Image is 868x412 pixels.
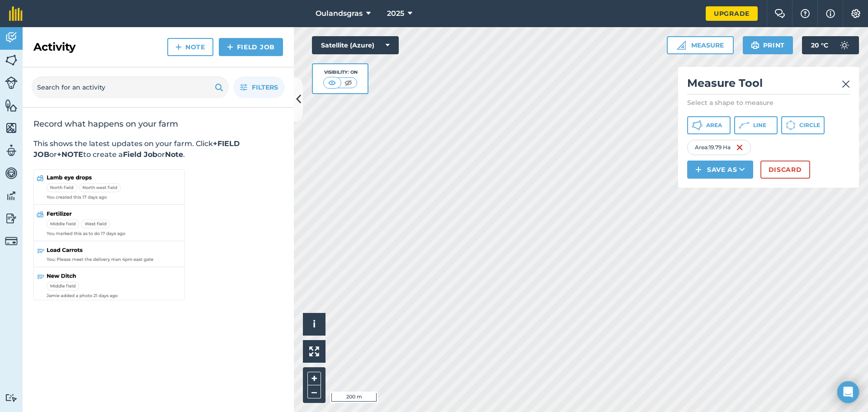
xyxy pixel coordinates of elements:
[753,122,766,129] span: Line
[734,116,778,134] button: Line
[687,76,850,95] h2: Measure Tool
[57,150,83,159] strong: +NOTE
[667,36,734,54] button: Measure
[706,122,722,129] span: Area
[743,36,793,54] button: Print
[165,150,183,159] strong: Note
[219,38,283,56] a: Field Job
[802,36,859,54] button: 20 °C
[227,42,233,52] img: svg+xml;base64,PHN2ZyB4bWxucz0iaHR0cDovL3d3dy53My5vcmcvMjAwMC9zdmciIHdpZHRoPSIxNCIgaGVpZ2h0PSIyNC...
[5,235,18,247] img: svg+xml;base64,PD94bWwgdmVyc2lvbj0iMS4wIiBlbmNvZGluZz0idXRmLTgiPz4KPCEtLSBHZW5lcmF0b3I6IEFkb2JlIE...
[215,82,223,93] img: svg+xml;base64,PHN2ZyB4bWxucz0iaHR0cDovL3d3dy53My5vcmcvMjAwMC9zdmciIHdpZHRoPSIxOSIgaGVpZ2h0PSIyNC...
[303,313,325,336] button: i
[307,385,321,398] button: –
[175,42,182,52] img: svg+xml;base64,PHN2ZyB4bWxucz0iaHR0cDovL3d3dy53My5vcmcvMjAwMC9zdmciIHdpZHRoPSIxNCIgaGVpZ2h0PSIyNC...
[309,346,319,356] img: Four arrows, one pointing top left, one top right, one bottom right and the last bottom left
[811,36,828,54] span: 20 ° C
[252,82,278,92] span: Filters
[695,164,702,175] img: svg+xml;base64,PHN2ZyB4bWxucz0iaHR0cDovL3d3dy53My5vcmcvMjAwMC9zdmciIHdpZHRoPSIxNCIgaGVpZ2h0PSIyNC...
[706,6,758,21] a: Upgrade
[5,121,18,135] img: svg+xml;base64,PHN2ZyB4bWxucz0iaHR0cDovL3d3dy53My5vcmcvMjAwMC9zdmciIHdpZHRoPSI1NiIgaGVpZ2h0PSI2MC...
[677,41,686,50] img: Ruler icon
[799,122,820,129] span: Circle
[736,142,743,153] img: svg+xml;base64,PHN2ZyB4bWxucz0iaHR0cDovL3d3dy53My5vcmcvMjAwMC9zdmciIHdpZHRoPSIxNiIgaGVpZ2h0PSIyNC...
[316,8,363,19] span: Oulandsgras
[5,99,18,112] img: svg+xml;base64,PHN2ZyB4bWxucz0iaHR0cDovL3d3dy53My5vcmcvMjAwMC9zdmciIHdpZHRoPSI1NiIgaGVpZ2h0PSI2MC...
[32,76,229,98] input: Search for an activity
[826,8,835,19] img: svg+xml;base64,PHN2ZyB4bWxucz0iaHR0cDovL3d3dy53My5vcmcvMjAwMC9zdmciIHdpZHRoPSIxNyIgaGVpZ2h0PSIxNy...
[167,38,213,56] a: Note
[850,9,861,18] img: A cog icon
[687,161,753,179] button: Save as
[326,78,338,87] img: svg+xml;base64,PHN2ZyB4bWxucz0iaHR0cDovL3d3dy53My5vcmcvMjAwMC9zdmciIHdpZHRoPSI1MCIgaGVpZ2h0PSI0MC...
[5,393,18,402] img: svg+xml;base64,PD94bWwgdmVyc2lvbj0iMS4wIiBlbmNvZGluZz0idXRmLTgiPz4KPCEtLSBHZW5lcmF0b3I6IEFkb2JlIE...
[687,140,751,155] div: Area : 19.79 Ha
[687,98,850,107] p: Select a shape to measure
[323,69,358,76] div: Visibility: On
[5,212,18,225] img: svg+xml;base64,PD94bWwgdmVyc2lvbj0iMS4wIiBlbmNvZGluZz0idXRmLTgiPz4KPCEtLSBHZW5lcmF0b3I6IEFkb2JlIE...
[5,76,18,89] img: svg+xml;base64,PD94bWwgdmVyc2lvbj0iMS4wIiBlbmNvZGluZz0idXRmLTgiPz4KPCEtLSBHZW5lcmF0b3I6IEFkb2JlIE...
[313,318,316,330] span: i
[781,116,825,134] button: Circle
[5,144,18,157] img: svg+xml;base64,PD94bWwgdmVyc2lvbj0iMS4wIiBlbmNvZGluZz0idXRmLTgiPz4KPCEtLSBHZW5lcmF0b3I6IEFkb2JlIE...
[760,161,810,179] button: Discard
[33,40,75,54] h2: Activity
[835,36,854,54] img: svg+xml;base64,PD94bWwgdmVyc2lvbj0iMS4wIiBlbmNvZGluZz0idXRmLTgiPz4KPCEtLSBHZW5lcmF0b3I6IEFkb2JlIE...
[233,76,285,98] button: Filters
[312,36,399,54] button: Satellite (Azure)
[33,138,283,160] p: This shows the latest updates on your farm. Click or to create a or .
[9,6,23,21] img: fieldmargin Logo
[5,31,18,44] img: svg+xml;base64,PD94bWwgdmVyc2lvbj0iMS4wIiBlbmNvZGluZz0idXRmLTgiPz4KPCEtLSBHZW5lcmF0b3I6IEFkb2JlIE...
[800,9,811,18] img: A question mark icon
[751,40,759,51] img: svg+xml;base64,PHN2ZyB4bWxucz0iaHR0cDovL3d3dy53My5vcmcvMjAwMC9zdmciIHdpZHRoPSIxOSIgaGVpZ2h0PSIyNC...
[123,150,157,159] strong: Field Job
[387,8,404,19] span: 2025
[5,53,18,67] img: svg+xml;base64,PHN2ZyB4bWxucz0iaHR0cDovL3d3dy53My5vcmcvMjAwMC9zdmciIHdpZHRoPSI1NiIgaGVpZ2h0PSI2MC...
[687,116,731,134] button: Area
[842,79,850,90] img: svg+xml;base64,PHN2ZyB4bWxucz0iaHR0cDovL3d3dy53My5vcmcvMjAwMC9zdmciIHdpZHRoPSIyMiIgaGVpZ2h0PSIzMC...
[837,381,859,403] div: Open Intercom Messenger
[33,118,283,129] h2: Record what happens on your farm
[343,78,354,87] img: svg+xml;base64,PHN2ZyB4bWxucz0iaHR0cDovL3d3dy53My5vcmcvMjAwMC9zdmciIHdpZHRoPSI1MCIgaGVpZ2h0PSI0MC...
[5,166,18,180] img: svg+xml;base64,PD94bWwgdmVyc2lvbj0iMS4wIiBlbmNvZGluZz0idXRmLTgiPz4KPCEtLSBHZW5lcmF0b3I6IEFkb2JlIE...
[5,189,18,203] img: svg+xml;base64,PD94bWwgdmVyc2lvbj0iMS4wIiBlbmNvZGluZz0idXRmLTgiPz4KPCEtLSBHZW5lcmF0b3I6IEFkb2JlIE...
[307,372,321,385] button: +
[774,9,785,18] img: Two speech bubbles overlapping with the left bubble in the forefront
